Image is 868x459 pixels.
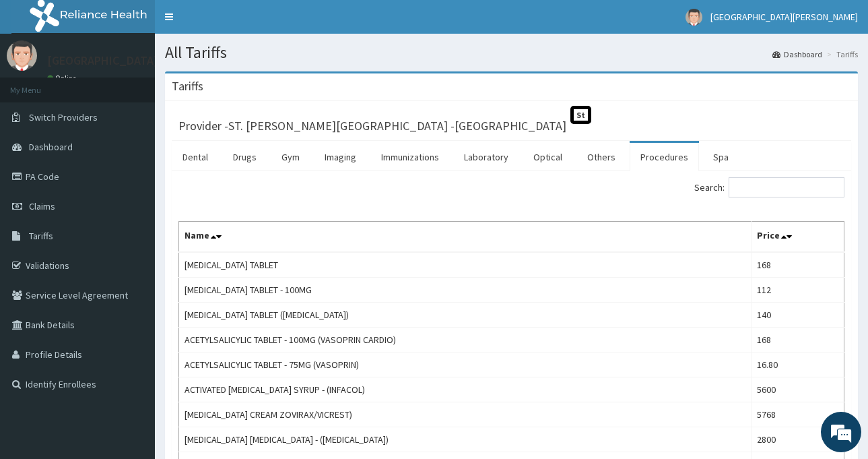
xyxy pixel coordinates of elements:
a: Drugs [222,143,267,171]
a: Online [47,73,79,83]
li: Tariffs [824,49,858,60]
p: [GEOGRAPHIC_DATA][PERSON_NAME] [47,55,246,67]
img: User Image [686,9,702,26]
td: [MEDICAL_DATA] TABLET - 100MG [179,278,752,303]
td: 16.80 [751,353,844,377]
h1: All Tariffs [165,44,858,61]
span: Tariffs [29,230,53,242]
td: [MEDICAL_DATA] TABLET ([MEDICAL_DATA]) [179,303,752,328]
td: 5600 [751,377,844,402]
span: St [570,106,591,124]
th: Price [751,222,844,253]
a: Spa [702,143,739,171]
img: d_794563401_company_1708531726252_794563401 [25,67,55,101]
a: Imaging [314,143,367,171]
a: Procedures [630,143,699,171]
a: Dental [172,143,219,171]
td: [MEDICAL_DATA] CREAM ZOVIRAX/VICREST) [179,402,752,427]
a: Gym [271,143,310,171]
span: Claims [29,200,55,212]
td: ACTIVATED [MEDICAL_DATA] SYRUP - (INFACOL) [179,377,752,402]
div: Chat with us now [70,75,226,93]
span: [GEOGRAPHIC_DATA][PERSON_NAME] [710,11,858,23]
span: Switch Providers [29,111,98,123]
td: 168 [751,252,844,278]
div: Minimize live chat window [221,7,253,39]
textarea: Type your message and hit 'Enter' [7,311,257,359]
span: Dashboard [29,141,73,153]
img: User Image [7,40,37,71]
span: We're online! [78,142,186,278]
h3: Tariffs [172,80,203,92]
h3: Provider - ST. [PERSON_NAME][GEOGRAPHIC_DATA] -[GEOGRAPHIC_DATA] [178,120,566,132]
td: 140 [751,303,844,328]
a: Optical [523,143,573,171]
td: 168 [751,328,844,353]
a: Laboratory [453,143,519,171]
td: ACETYLSALICYLIC TABLET - 100MG (VASOPRIN CARDIO) [179,328,752,353]
input: Search: [729,177,844,197]
td: ACETYLSALICYLIC TABLET - 75MG (VASOPRIN) [179,353,752,377]
th: Name [179,222,752,253]
td: [MEDICAL_DATA] [MEDICAL_DATA] - ([MEDICAL_DATA]) [179,427,752,452]
td: 112 [751,278,844,303]
a: Immunizations [370,143,450,171]
td: 2800 [751,427,844,452]
td: 5768 [751,402,844,427]
a: Others [576,143,626,171]
td: [MEDICAL_DATA] TABLET [179,252,752,278]
label: Search: [694,177,844,197]
a: Dashboard [772,49,822,60]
